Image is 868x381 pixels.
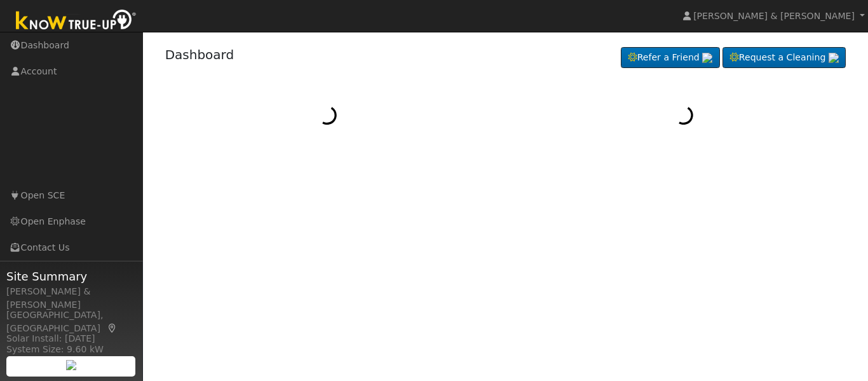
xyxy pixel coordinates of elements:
[621,47,720,69] a: Refer a Friend
[829,53,839,63] img: retrieve
[165,47,234,62] a: Dashboard
[6,285,136,312] div: [PERSON_NAME] & [PERSON_NAME]
[6,308,136,335] div: [GEOGRAPHIC_DATA], [GEOGRAPHIC_DATA]
[722,47,846,69] a: Request a Cleaning
[6,268,136,285] span: Site Summary
[693,11,855,21] span: [PERSON_NAME] & [PERSON_NAME]
[107,323,118,333] a: Map
[10,7,143,36] img: Know True-Up
[6,343,136,356] div: System Size: 9.60 kW
[702,53,712,63] img: retrieve
[66,360,76,370] img: retrieve
[6,332,136,345] div: Solar Install: [DATE]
